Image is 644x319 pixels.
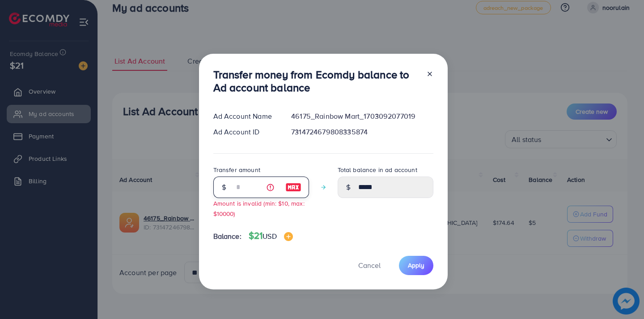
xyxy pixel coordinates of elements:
h3: Transfer money from Ecomdy balance to Ad account balance [213,68,419,94]
div: 7314724679808335874 [284,127,440,137]
h4: $21 [249,230,293,241]
label: Total balance in ad account [338,165,417,174]
img: image [284,232,293,241]
div: Ad Account Name [206,111,284,121]
img: image [285,182,301,193]
span: Apply [408,261,424,270]
button: Cancel [347,256,392,275]
small: Amount is invalid (min: $10, max: $10000) [213,199,305,218]
div: Ad Account ID [206,127,284,137]
span: Cancel [358,260,381,270]
label: Transfer amount [213,165,260,174]
span: Balance: [213,231,241,241]
span: USD [263,231,276,241]
div: 46175_Rainbow Mart_1703092077019 [284,111,440,121]
button: Apply [399,256,433,275]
